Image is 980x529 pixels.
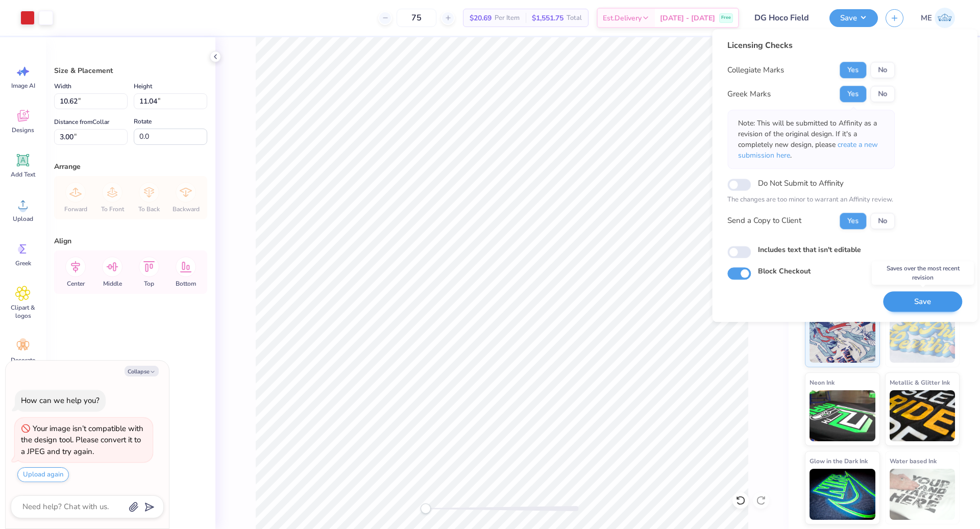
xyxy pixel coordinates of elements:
span: Designs [12,126,34,134]
button: Yes [840,86,866,102]
img: Glow in the Dark Ink [810,469,875,520]
img: Maria Espena [935,8,955,28]
img: Puff Ink [890,312,955,363]
div: Collegiate Marks [727,64,784,76]
span: [DATE] - [DATE] [660,13,715,23]
input: Untitled Design [747,8,822,28]
a: ME [916,8,960,28]
div: Your image isn’t compatible with the design tool. Please convert it to a JPEG and try again. [21,423,143,457]
span: Upload [13,215,33,223]
span: Free [721,14,731,21]
div: Greek Marks [727,88,771,100]
span: Center [67,280,85,288]
p: The changes are too minor to warrant an Affinity review. [727,195,895,205]
span: Greek [15,259,31,267]
div: Size & Placement [54,65,207,76]
span: Decorate [11,356,35,364]
span: Water based Ink [890,456,937,466]
button: No [870,62,895,78]
button: Yes [840,213,866,229]
span: Clipart & logos [6,304,40,320]
button: No [870,86,895,102]
span: Total [567,13,582,23]
span: Middle [103,280,122,288]
span: Per Item [495,13,520,23]
span: ME [921,12,932,24]
img: Neon Ink [810,390,875,441]
img: Water based Ink [890,469,955,520]
div: Send a Copy to Client [727,215,801,227]
input: – – [397,9,436,27]
span: Glow in the Dark Ink [810,456,868,466]
button: Save [829,9,878,27]
img: Metallic & Glitter Ink [890,390,955,441]
span: Add Text [11,170,35,179]
span: Neon Ink [810,377,835,388]
label: Distance from Collar [54,116,109,128]
div: Align [54,236,207,246]
button: No [870,213,895,229]
span: Top [144,280,154,288]
button: Yes [840,62,866,78]
label: Width [54,80,71,92]
button: Save [883,291,962,312]
div: How can we help you? [21,395,100,406]
span: Metallic & Glitter Ink [890,377,950,388]
span: Est. Delivery [603,13,642,23]
span: create a new submission here [738,140,878,160]
label: Block Checkout [758,266,811,276]
div: Arrange [54,161,207,172]
span: $20.69 [470,13,492,23]
label: Rotate [134,115,152,128]
button: Upload again [17,467,69,482]
p: Note: This will be submitted to Affinity as a revision of the original design. If it's a complete... [738,118,884,161]
div: Saves over the most recent revision [872,261,974,285]
div: Accessibility label [421,503,431,514]
button: Collapse [125,366,159,376]
label: Do Not Submit to Affinity [758,177,844,190]
img: Standard [810,312,875,363]
label: Includes text that isn't editable [758,244,861,255]
span: $1,551.75 [532,13,563,23]
span: Image AI [11,82,35,90]
div: Licensing Checks [727,39,895,52]
span: Bottom [176,280,196,288]
label: Height [134,80,152,92]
